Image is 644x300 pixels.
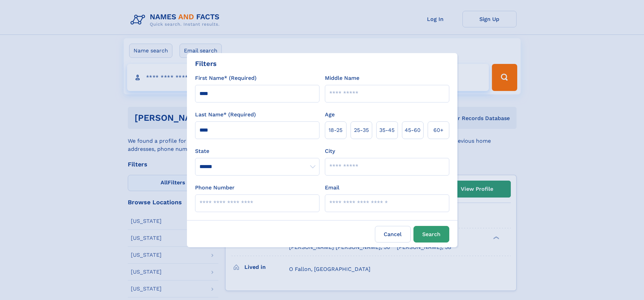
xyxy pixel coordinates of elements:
[433,126,444,134] span: 60+
[195,59,217,69] div: Filters
[325,74,359,82] label: Middle Name
[195,111,256,119] label: Last Name* (Required)
[325,147,335,155] label: City
[195,147,319,155] label: State
[329,126,342,134] span: 18‑25
[379,126,395,134] span: 35‑45
[195,184,235,192] label: Phone Number
[354,126,369,134] span: 25‑35
[325,184,339,192] label: Email
[375,226,411,243] label: Cancel
[195,74,257,82] label: First Name* (Required)
[405,126,421,134] span: 45‑60
[413,226,449,243] button: Search
[325,111,335,119] label: Age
